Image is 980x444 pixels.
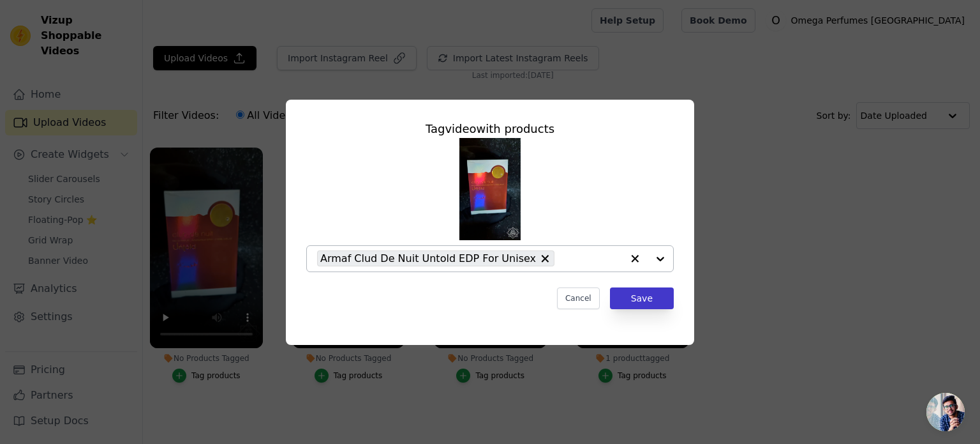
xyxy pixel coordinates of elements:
img: tn-6ddaad4a2499466eabe74fa890f9ba85.png [459,138,521,240]
button: Save [610,287,674,309]
span: Armaf Clud De Nuit Untold EDP For Unisex [320,250,536,266]
a: Open chat [926,393,965,431]
button: Cancel [557,287,600,309]
div: Tag video with products [306,120,674,138]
